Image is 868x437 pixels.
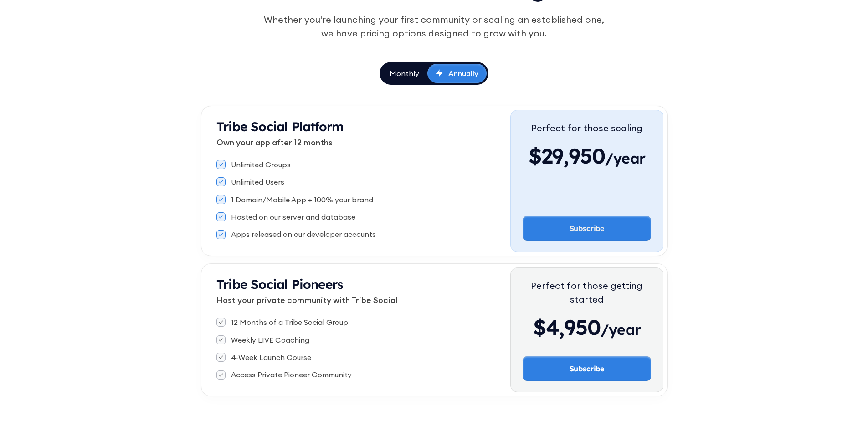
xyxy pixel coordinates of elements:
[216,118,344,134] strong: Tribe Social Platform
[216,276,343,292] strong: Tribe Social Pioneers
[605,149,645,172] span: /year
[523,279,651,306] div: Perfect for those getting started
[523,356,651,381] a: Subscribe
[216,294,510,306] p: Host your private community with Tribe Social
[523,216,651,241] a: Subscribe
[529,142,645,170] div: $29,950
[448,68,478,78] div: Annually
[231,335,309,345] div: Weekly LIVE Coaching
[231,317,348,327] div: 12 Months of a Tribe Social Group
[216,136,510,149] p: Own your app after 12 months
[231,212,355,222] div: Hosted on our server and database
[259,13,609,40] div: Whether you're launching your first community or scaling an established one, we have pricing opti...
[231,229,376,239] div: Apps released on our developer accounts
[231,195,373,205] div: 1 Domain/Mobile App + 100% your brand
[231,159,291,170] div: Unlimited Groups
[231,352,311,362] div: 4-Week Launch Course
[601,320,641,343] span: /year
[390,68,419,78] div: Monthly
[231,370,352,380] div: Access Private Pioneer Community
[231,177,284,187] div: Unlimited Users
[523,314,651,341] div: $4,950
[529,121,645,135] div: Perfect for those scaling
